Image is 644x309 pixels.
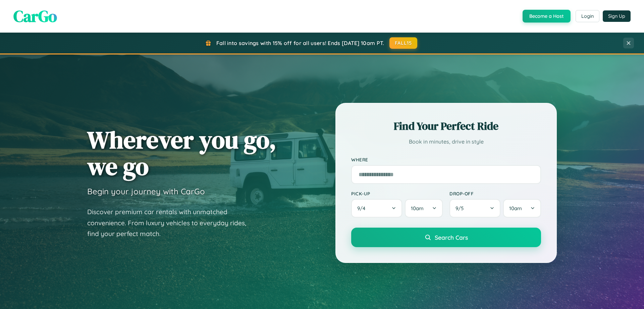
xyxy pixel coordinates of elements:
[351,191,443,196] label: Pick-up
[87,126,276,180] h1: Wherever you go, we go
[389,37,418,49] button: FALL15
[455,205,467,211] span: 9 / 5
[357,205,369,211] span: 9 / 4
[13,5,57,27] span: CarGo
[216,40,384,46] span: Fall into savings with 15% off for all users! Ends [DATE] 10am PT.
[87,206,255,239] p: Discover premium car rentals with unmatched convenience. From luxury vehicles to everyday rides, ...
[449,191,541,196] label: Drop-off
[523,10,571,23] button: Become a Host
[449,199,500,218] button: 9/5
[351,119,541,133] h2: Find Your Perfect Ride
[351,228,541,247] button: Search Cars
[576,10,599,22] button: Login
[603,10,631,22] button: Sign Up
[351,199,402,218] button: 9/4
[87,186,205,196] h3: Begin your journey with CarGo
[351,137,541,147] p: Book in minutes, drive in style
[435,234,468,241] span: Search Cars
[503,199,541,218] button: 10am
[411,205,424,211] span: 10am
[405,199,443,218] button: 10am
[509,205,522,211] span: 10am
[351,157,541,162] label: Where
